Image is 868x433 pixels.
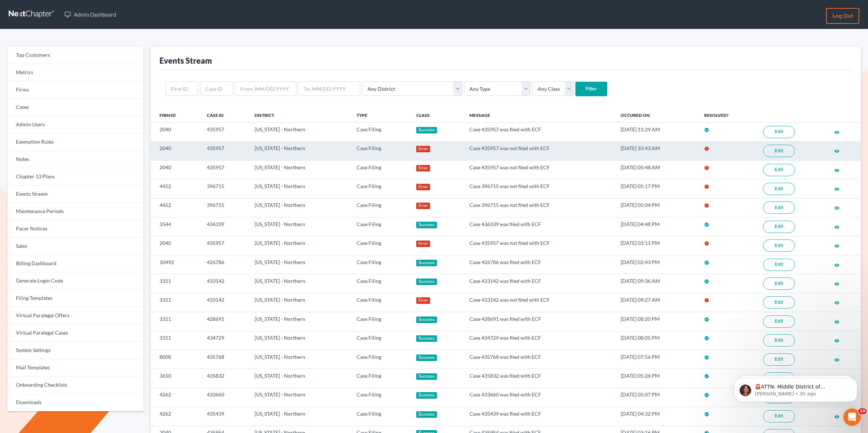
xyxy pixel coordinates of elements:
[249,179,351,198] td: [US_STATE] - Northern
[615,255,699,274] td: [DATE] 02:43 PM
[704,279,709,284] i: check_circle
[763,221,795,233] a: Edit
[351,217,410,236] td: Case Filing
[834,148,839,154] a: visibility
[834,224,839,230] a: visibility
[351,369,410,388] td: Case Filing
[7,238,144,255] a: Sales
[249,388,351,407] td: [US_STATE] - Northern
[416,392,437,399] div: Success
[615,312,699,331] td: [DATE] 08:20 PM
[7,307,144,324] a: Virtual Paralegal Offers
[351,198,410,217] td: Case Filing
[201,293,248,312] td: 433142
[201,255,248,274] td: 426786
[615,160,699,179] td: [DATE] 05:48 AM
[151,217,201,236] td: 3544
[834,337,839,343] a: visibility
[704,184,709,189] i: error
[416,222,437,228] div: Success
[7,151,144,168] a: Notes
[201,236,248,255] td: 435957
[151,350,201,369] td: 8008
[464,108,614,122] th: Message
[834,167,839,173] a: visibility
[763,201,795,214] a: Edit
[351,108,410,122] th: Type
[834,319,839,324] i: visibility
[7,99,144,116] a: Cases
[151,179,201,198] td: 4452
[416,203,430,209] div: Error
[201,369,248,388] td: 435832
[159,55,212,66] div: Events Stream
[351,350,410,369] td: Case Filing
[834,204,839,211] a: visibility
[7,220,144,238] a: Pacer Notices
[464,274,614,293] td: Case 433142 was filed with ECF
[249,312,351,331] td: [US_STATE] - Northern
[416,165,430,171] div: Error
[249,331,351,350] td: [US_STATE] - Northern
[416,355,437,361] div: Success
[416,279,437,285] div: Success
[843,408,861,426] iframe: Intercom live chat
[7,81,144,99] a: Firms
[834,357,839,362] i: visibility
[704,146,709,151] i: error
[201,141,248,160] td: 435957
[151,274,201,293] td: 3311
[416,317,437,323] div: Success
[704,336,709,341] i: check_circle
[351,255,410,274] td: Case Filing
[249,108,351,122] th: District
[834,338,839,343] i: visibility
[151,331,201,350] td: 3311
[416,411,437,418] div: Success
[249,160,351,179] td: [US_STATE] - Northern
[834,186,839,192] a: visibility
[7,290,144,307] a: Filing Templates
[615,123,699,141] td: [DATE] 11:29 AM
[834,281,839,286] i: visibility
[615,274,699,293] td: [DATE] 09:36 AM
[201,198,248,217] td: 396715
[298,81,360,96] input: To: MM/DD/YYYY
[464,236,614,255] td: Case 435957 was not filed with ECF
[201,160,248,179] td: 435957
[351,179,410,198] td: Case Filing
[615,388,699,407] td: [DATE] 05:07 PM
[704,392,709,398] i: check_circle
[834,168,839,173] i: visibility
[249,217,351,236] td: [US_STATE] - Northern
[249,407,351,426] td: [US_STATE] - Northern
[151,293,201,312] td: 3311
[200,81,233,96] input: Case ID
[615,141,699,160] td: [DATE] 10:43 AM
[416,127,437,133] div: Success
[464,331,614,350] td: Case 434729 was filed with ECF
[615,369,699,388] td: [DATE] 05:26 PM
[151,198,201,217] td: 4452
[834,243,839,249] i: visibility
[615,179,699,198] td: [DATE] 05:17 PM
[7,47,144,64] a: Top Customers
[165,81,198,96] input: Firm ID
[351,274,410,293] td: Case Filing
[249,350,351,369] td: [US_STATE] - Northern
[834,149,839,154] i: visibility
[7,255,144,272] a: Billing Dashboard
[615,293,699,312] td: [DATE] 09:27 AM
[201,388,248,407] td: 433660
[575,82,607,96] input: Filter
[201,407,248,426] td: 435439
[615,350,699,369] td: [DATE] 07:56 PM
[763,315,795,328] a: Edit
[7,64,144,81] a: Metrics
[834,318,839,324] a: visibility
[7,342,144,359] a: System Settings
[763,126,795,138] a: Edit
[698,108,757,122] th: Resolved?
[834,263,839,268] i: visibility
